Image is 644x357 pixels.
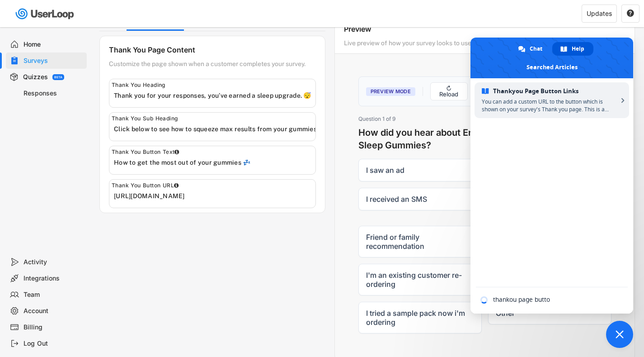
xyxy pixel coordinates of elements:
[366,87,416,96] span: Preview Mode
[358,188,482,210] label: I received an SMS
[54,76,62,79] div: BETA
[109,45,195,57] div: Thank You Page Content
[24,323,83,332] div: Billing
[23,73,48,81] div: Quizzes
[24,258,83,267] div: Activity
[24,57,83,65] div: Surveys
[344,39,583,51] div: Live preview of how your survey looks to users
[109,60,316,72] div: Customize the page shown when a customer completes your survey.
[358,126,611,152] h3: How did you hear about Enhancd Performance and our Sleep Gummies?
[627,9,634,17] text: 
[112,182,179,189] div: Thank You Button URL
[24,274,83,283] div: Integrations
[626,10,635,18] button: 
[24,40,83,49] div: Home
[358,159,482,181] label: I saw an ad
[358,302,482,333] label: I tried a sample pack now i'm ordering
[344,24,625,37] div: Preview
[24,290,83,299] div: Team
[482,98,618,113] span: You can add a custom URL to the button which is shown on your survey's Thank you page. This is a ...
[358,226,482,257] label: Friend or family recommendation
[530,42,542,56] span: Chat
[24,307,83,315] div: Account
[358,264,482,295] label: I'm an existing customer re-ordering
[587,10,612,17] div: Updates
[14,5,77,23] img: userloop-logo-01.svg
[24,339,83,348] div: Log Out
[430,82,468,100] button: ↻ Reload
[552,42,593,56] div: Help
[112,148,179,156] div: Thank You Button Text
[510,42,551,56] div: Chat
[476,287,628,312] input: Find help articles...
[112,81,165,89] div: Thank You Heading
[358,115,611,123] div: Question 1 of 9
[24,89,83,98] div: Responses
[572,42,584,56] span: Help
[482,87,618,95] span: Thankyou Page Button Links
[112,115,178,122] div: Thank You Sub Heading
[475,82,629,118] a: Thankyou Page Button LinksYou can add a custom URL to the button which is shown on your survey's ...
[606,321,633,348] div: Close chat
